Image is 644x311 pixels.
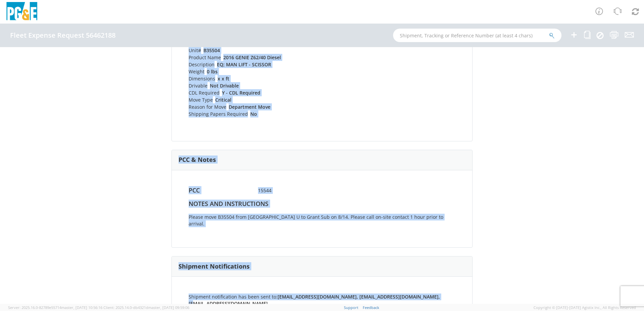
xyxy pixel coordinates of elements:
[189,75,319,82] li: Dimensions
[217,61,271,68] strong: EQ; MAN LIFT - SCISSOR
[189,110,319,117] li: Shipping Papers Required
[253,187,391,194] span: 15544
[189,293,440,307] strong: [EMAIL_ADDRESS][DOMAIN_NAME], [EMAIL_ADDRESS][DOMAIN_NAME], [EMAIL_ADDRESS][DOMAIN_NAME]
[189,68,319,75] li: Weight
[393,29,561,42] input: Shipment, Tracking or Reference Number (at least 4 chars)
[189,82,319,89] li: Drivable
[189,201,455,207] h4: Notes and Instructions
[184,293,460,307] div: Shipment notification has been sent to:
[250,111,257,117] strong: No
[179,263,250,270] h3: Shipment Notifications
[184,187,253,194] h4: PCC
[363,305,379,310] a: Feedback
[5,2,39,22] img: pge-logo-06675f144f4cfa6a6814.png
[10,32,116,39] h4: Fleet Expense Request 56462188
[61,305,102,310] span: master, [DATE] 10:56:16
[189,96,319,103] li: Move Type
[189,54,319,61] li: Product Name
[534,305,636,310] span: Copyright © [DATE]-[DATE] Agistix Inc., All Rights Reserved
[344,305,358,310] a: Support
[215,97,231,103] strong: Critical
[203,47,220,54] strong: B35504
[189,47,319,54] li: Unit#
[8,305,102,310] span: Server: 2025.16.0-82789e55714
[210,82,239,89] strong: Not Drivable
[148,305,189,310] span: master, [DATE] 09:59:06
[207,68,218,75] strong: 0 lbs
[179,157,216,163] h3: PCC & Notes
[223,54,281,61] strong: 2016 GENIE Z62/40 Diesel
[189,103,319,110] li: Reason for Move
[189,89,319,96] li: CDL Required
[222,90,260,96] strong: Y - CDL Required
[218,75,229,82] strong: x x ft
[229,104,270,110] strong: Department Move
[103,305,189,310] span: Client: 2025.14.0-db4321d
[189,61,319,68] li: Description
[189,214,455,227] p: Please move B35504 from [GEOGRAPHIC_DATA] U to Grant Sub on 8/14. Please call on-site contact 1 h...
